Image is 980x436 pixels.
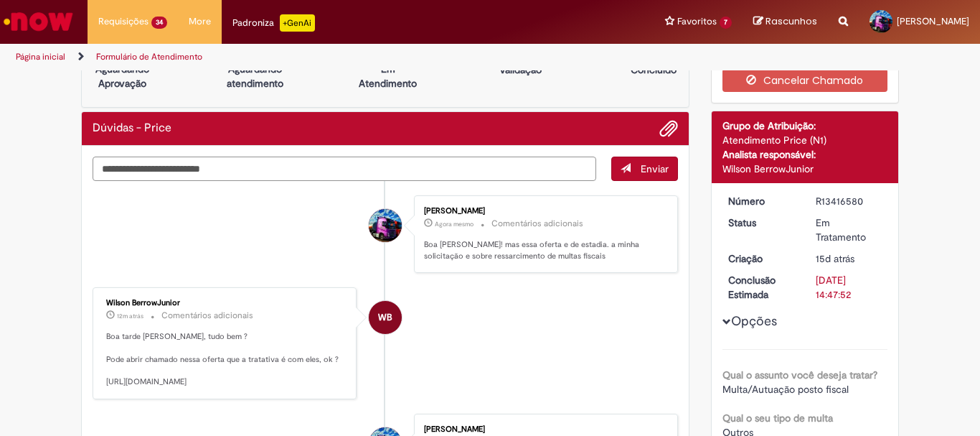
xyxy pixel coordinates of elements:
[280,14,315,32] p: +GenAi
[717,273,806,302] dt: Conclusão Estimada
[117,312,143,320] time: 28/08/2025 16:00:30
[816,215,882,244] div: Em Tratamento
[424,425,663,434] div: [PERSON_NAME]
[753,15,817,29] a: Rascunhos
[491,218,583,230] small: Comentários adicionais
[424,207,663,215] div: [PERSON_NAME]
[106,331,345,388] p: Boa tarde [PERSON_NAME], tudo bem ? Pode abrir chamado nessa oferta que a tratativa é com eles, o...
[151,17,167,29] span: 34
[435,220,473,228] span: Agora mesmo
[722,133,888,147] div: Atendimento Price (N1)
[816,252,854,265] time: 14/08/2025 09:47:49
[11,44,643,70] ul: Trilhas de página
[189,14,211,29] span: More
[720,17,732,29] span: 7
[1,7,75,36] img: ServiceNow
[722,383,849,396] span: Multa/Autuação posto fiscal
[611,157,678,181] button: Enviar
[717,215,806,230] dt: Status
[641,162,669,175] span: Enviar
[353,62,423,91] p: Em Atendimento
[717,194,806,208] dt: Número
[659,119,678,138] button: Adicionar anexos
[722,162,888,176] div: Wilson BerrowJunior
[816,252,854,265] span: 15d atrás
[424,239,663,261] p: Boa [PERSON_NAME]! mas essa oferta e de estadia. a minha solicitação e sobre ressarcimento de mul...
[677,14,717,29] span: Favoritos
[117,312,143,320] span: 12m atrás
[816,194,882,208] div: R13416580
[717,251,806,266] dt: Criação
[816,251,882,266] div: 14/08/2025 09:47:49
[722,412,833,425] b: Qual o seu tipo de multa
[93,122,171,135] h2: Dúvidas - Price Histórico de tíquete
[161,310,253,322] small: Comentários adicionais
[722,147,888,162] div: Analista responsável:
[96,51,202,62] a: Formulário de Atendimento
[722,119,888,133] div: Grupo de Atribuição:
[93,157,596,181] textarea: Digite sua mensagem aqui...
[369,209,402,242] div: Edson Moreno
[220,62,290,91] p: Aguardando atendimento
[722,69,888,92] button: Cancelar Chamado
[722,368,877,381] b: Qual o assunto você deseja tratar?
[378,300,392,335] span: WB
[106,299,345,307] div: Wilson BerrowJunior
[232,14,315,32] div: Padroniza
[88,62,157,91] p: Aguardando Aprovação
[369,301,402,334] div: Wilson BerrowJunior
[765,14,817,28] span: Rascunhos
[816,273,882,302] div: [DATE] 14:47:52
[435,220,473,228] time: 28/08/2025 16:12:19
[897,15,969,27] span: [PERSON_NAME]
[98,14,149,29] span: Requisições
[16,51,65,62] a: Página inicial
